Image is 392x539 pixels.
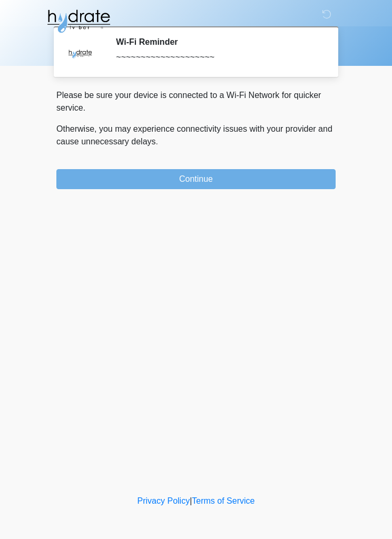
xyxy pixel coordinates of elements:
p: Please be sure your device is connected to a Wi-Fi Network for quicker service. [56,89,336,114]
button: Continue [56,169,336,189]
img: Agent Avatar [64,37,96,68]
div: ~~~~~~~~~~~~~~~~~~~~ [116,51,320,64]
a: Terms of Service [192,496,254,505]
span: . [156,137,158,146]
p: Otherwise, you may experience connectivity issues with your provider and cause unnecessary delays [56,123,336,148]
a: Privacy Policy [138,496,190,505]
a: | [190,496,192,505]
img: Hydrate IV Bar - Glendale Logo [46,8,111,34]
